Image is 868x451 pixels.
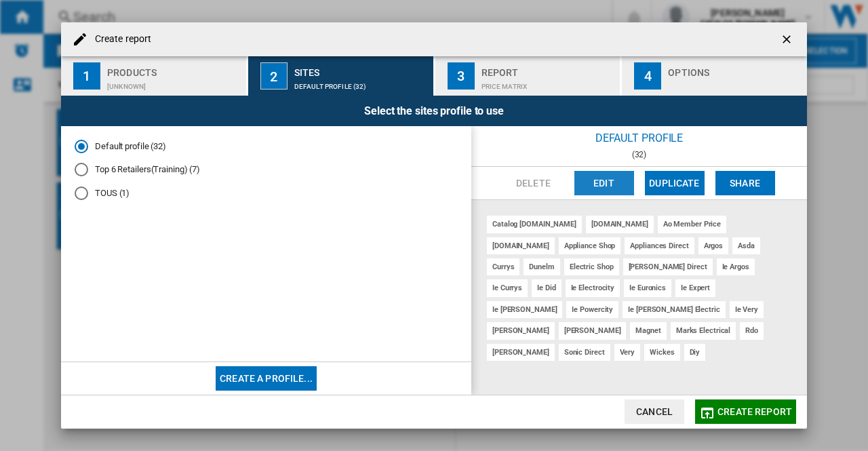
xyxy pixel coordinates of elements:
[487,301,562,318] div: ie [PERSON_NAME]
[487,258,519,275] div: currys
[645,171,705,195] button: Duplicate
[481,76,615,90] div: Price Matrix
[75,163,458,176] md-radio-button: Top 6 Retailers(Training) (7)
[61,96,807,126] div: Select the sites profile to use
[75,140,458,153] md-radio-button: Default profile (32)
[216,366,317,391] button: Create a profile...
[448,62,475,90] div: 3
[671,322,736,339] div: marks electrical
[248,56,435,96] button: 2 Sites Default profile (32)
[75,187,458,200] md-radio-button: TOUS (1)
[630,322,666,339] div: magnet
[623,301,726,318] div: ie [PERSON_NAME] electric
[559,237,621,254] div: appliance shop
[715,171,775,195] button: Share
[487,216,582,233] div: catalog [DOMAIN_NAME]
[574,171,634,195] button: Edit
[717,258,755,275] div: ie argos
[566,279,620,296] div: ie electrocity
[260,62,288,90] div: 2
[435,56,622,96] button: 3 Report Price Matrix
[61,56,248,96] button: 1 Products [UNKNOWN]
[107,62,241,76] div: Products
[695,399,796,424] button: Create report
[644,344,679,361] div: wickes
[566,301,618,318] div: ie powercity
[624,279,671,296] div: ie euronics
[294,76,428,90] div: Default profile (32)
[634,62,661,90] div: 4
[559,322,627,339] div: [PERSON_NAME]
[294,62,428,76] div: Sites
[625,237,694,254] div: appliances direct
[698,237,729,254] div: argos
[586,216,654,233] div: [DOMAIN_NAME]
[487,344,555,361] div: [PERSON_NAME]
[625,399,684,424] button: Cancel
[487,237,555,254] div: [DOMAIN_NAME]
[481,62,615,76] div: Report
[780,33,796,49] ng-md-icon: getI18NText('BUTTONS.CLOSE_DIALOG')
[730,301,764,318] div: ie very
[668,62,802,76] div: Options
[487,322,555,339] div: [PERSON_NAME]
[504,171,564,195] button: Delete
[88,33,151,46] h4: Create report
[614,344,641,361] div: very
[684,344,706,361] div: diy
[658,216,727,233] div: ao member price
[564,258,619,275] div: electric shop
[740,322,764,339] div: rdo
[622,56,807,96] button: 4 Options
[774,26,802,53] button: getI18NText('BUTTONS.CLOSE_DIALOG')
[532,279,561,296] div: ie did
[732,237,760,254] div: asda
[717,406,792,417] span: Create report
[675,279,715,296] div: ie expert
[524,258,559,275] div: dunelm
[73,62,100,90] div: 1
[471,126,807,150] div: Default profile
[559,344,610,361] div: sonic direct
[471,150,807,159] div: (32)
[487,279,528,296] div: ie currys
[623,258,713,275] div: [PERSON_NAME] direct
[107,76,241,90] div: [UNKNOWN]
